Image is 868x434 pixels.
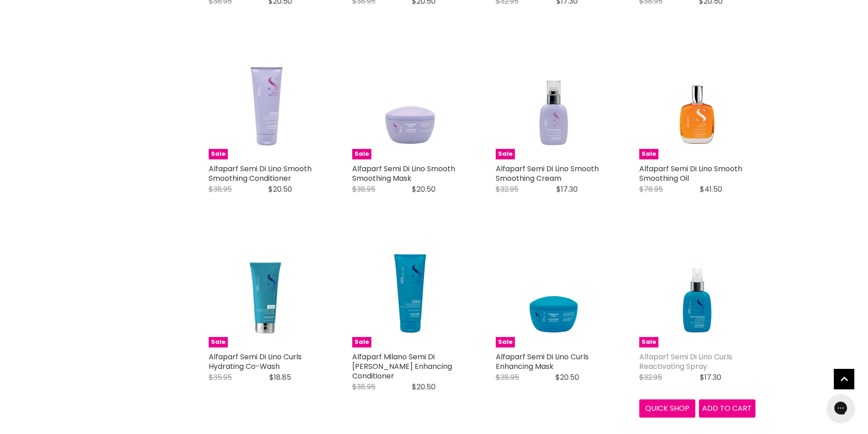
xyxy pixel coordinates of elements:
[702,403,752,414] span: Add to cart
[639,163,742,184] a: Alfaparf Semi Di Lino Smooth Smoothing Oil
[352,352,452,381] a: Alfaparf Milano Semi Di [PERSON_NAME] Enhancing Conditioner
[639,337,658,347] span: Sale
[639,352,732,372] a: Alfaparf Semi Di Lino Curls Reactivating Spray
[209,372,232,383] span: $35.95
[496,231,612,347] a: Alfaparf Semi Di Lino Curls Enhancing Mask Alfaparf Semi Di Lino Curls Enhancing Mask Sale
[700,184,722,194] span: $41.50
[639,184,663,194] span: $78.95
[209,163,312,184] a: Alfaparf Semi Di Lino Smooth Smoothing Conditioner
[555,372,579,383] span: $20.50
[496,337,515,347] span: Sale
[352,337,371,347] span: Sale
[209,231,325,347] img: Alfaparf Semi Di Lino Curls Hydrating Co-Wash
[700,372,721,383] span: $17.30
[352,149,371,159] span: Sale
[209,231,325,347] a: Alfaparf Semi Di Lino Curls Hydrating Co-Wash Alfaparf Semi Di Lino Curls Hydrating Co-Wash Sale
[496,352,589,372] a: Alfaparf Semi Di Lino Curls Enhancing Mask
[496,163,599,184] a: Alfaparf Semi Di Lino Smooth Smoothing Cream
[352,184,375,194] span: $38.95
[209,184,232,194] span: $38.95
[556,184,578,194] span: $17.30
[352,231,468,347] img: Alfaparf Milano Semi Di Lino Curl Enhancing Conditioner
[639,43,755,159] img: Alfaparf Semi Di Lino Smooth Smoothing Oil
[639,399,696,418] button: Quick shop
[209,149,228,159] span: Sale
[209,43,325,159] a: Alfaparf Semi Di Lino Smooth Smoothing Conditioner Alfaparf Semi Di Lino Smooth Smoothing Conditi...
[412,184,436,194] span: $20.50
[496,149,515,159] span: Sale
[268,184,292,194] span: $20.50
[352,231,468,347] a: Alfaparf Milano Semi Di Lino Curl Enhancing Conditioner Sale
[352,382,375,392] span: $38.95
[699,399,755,418] button: Add to cart
[352,163,455,184] a: Alfaparf Semi Di Lino Smooth Smoothing Mask
[639,43,755,159] a: Alfaparf Semi Di Lino Smooth Smoothing Oil Sale
[639,231,755,347] a: Alfaparf Semi Di Lino Curls Reactivating Spray Sale
[639,231,755,347] img: Alfaparf Semi Di Lino Curls Reactivating Spray
[639,372,662,383] span: $32.95
[496,43,612,159] a: Alfaparf Semi Di Lino Smooth Smoothing Cream Sale
[269,372,291,383] span: $18.85
[496,43,612,159] img: Alfaparf Semi Di Lino Smooth Smoothing Cream
[352,43,468,159] a: Alfaparf Semi Di Lino Smooth Smoothing Mask Sale
[496,231,612,347] img: Alfaparf Semi Di Lino Curls Enhancing Mask
[209,43,325,159] img: Alfaparf Semi Di Lino Smooth Smoothing Conditioner
[639,149,658,159] span: Sale
[496,372,519,383] span: $38.95
[352,43,468,159] img: Alfaparf Semi Di Lino Smooth Smoothing Mask
[412,382,436,392] span: $20.50
[822,391,859,425] iframe: Gorgias live chat messenger
[209,352,302,372] a: Alfaparf Semi Di Lino Curls Hydrating Co-Wash
[496,184,519,194] span: $32.95
[209,337,228,347] span: Sale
